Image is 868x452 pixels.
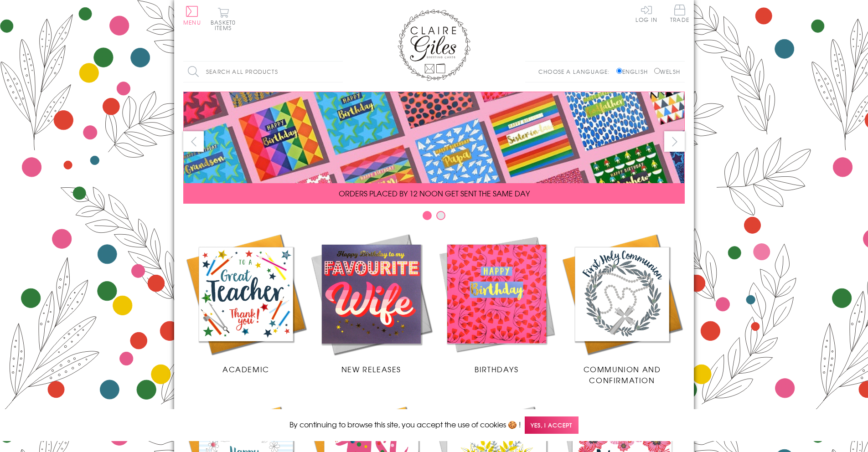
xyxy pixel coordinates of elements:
[398,9,470,81] img: Claire Giles Greetings Cards
[423,211,432,220] button: Carousel Page 1 (Current Slide)
[525,416,579,434] span: Yes, I accept
[339,188,530,199] span: ORDERS PLACED BY 12 NOON GET SENT THE SAME DAY
[183,6,201,25] button: Menu
[635,5,657,22] a: Log In
[559,231,685,385] a: Communion and Confirmation
[436,211,445,220] button: Carousel Page 2
[664,131,685,152] button: next
[584,364,661,385] span: Communion and Confirmation
[654,67,680,76] label: Welsh
[222,364,269,375] span: Academic
[334,62,343,82] input: Search
[670,5,689,24] a: Trade
[616,67,652,76] label: English
[211,7,236,31] button: Basket0 items
[670,5,689,22] span: Trade
[309,231,434,375] a: New Releases
[215,18,236,32] span: 0 items
[434,231,559,375] a: Birthdays
[654,68,660,74] input: Welsh
[183,131,204,152] button: prev
[341,364,401,375] span: New Releases
[183,62,343,82] input: Search all products
[538,67,615,76] p: Choose a language:
[183,231,309,375] a: Academic
[183,211,685,225] div: Carousel Pagination
[616,68,622,74] input: English
[475,364,518,375] span: Birthdays
[183,18,201,26] span: Menu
